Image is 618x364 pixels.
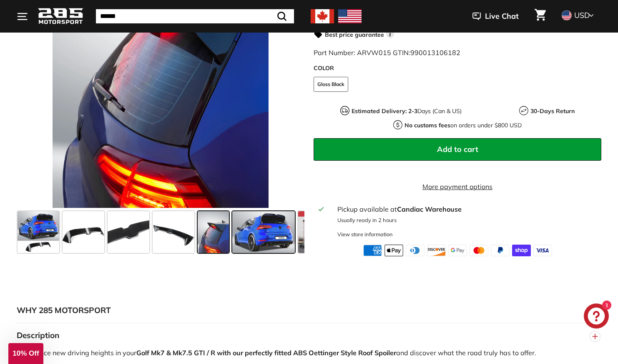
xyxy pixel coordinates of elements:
[352,107,462,116] p: Days (Can & US)
[325,31,384,38] strong: Best price guarantee
[512,245,531,256] img: shopify_pay
[410,48,460,57] span: 990013106182
[8,343,43,364] div: 10% Off
[404,121,450,129] strong: No customs fees
[17,323,601,348] button: Description
[533,245,552,256] img: visa
[314,138,601,161] button: Add to cart
[96,9,294,23] input: Search
[427,245,446,256] img: discover
[363,245,382,256] img: american_express
[406,245,425,256] img: diners_club
[337,230,393,238] div: View store information
[530,107,575,115] strong: 30-Days Return
[437,144,478,154] span: Add to cart
[17,298,601,323] button: WHY 285 MOTORSPORT
[470,245,488,256] img: master
[337,204,596,214] div: Pickup available at
[485,11,519,22] span: Live Chat
[448,245,467,256] img: google_pay
[404,121,522,130] p: on orders under $800 USD
[462,6,530,27] button: Live Chat
[13,349,39,357] span: 10% Off
[386,30,394,38] span: i
[574,10,590,20] span: USD
[384,245,403,256] img: apple_pay
[337,216,596,224] p: Usually ready in 2 hours
[581,303,611,331] inbox-online-store-chat: Shopify online store chat
[38,7,83,26] img: Logo_285_Motorsport_areodynamics_components
[314,64,601,73] label: COLOR
[397,205,462,213] strong: Candiac Warehouse
[314,48,460,57] span: Part Number: ARVW015 GTIN:
[352,107,417,115] strong: Estimated Delivery: 2-3
[136,349,396,357] strong: Golf Mk7 & Mk7.5 GTI / R with our perfectly fitted ABS Oettinger Style Roof Spoiler
[314,182,601,192] a: More payment options
[530,2,551,30] a: Cart
[491,245,510,256] img: paypal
